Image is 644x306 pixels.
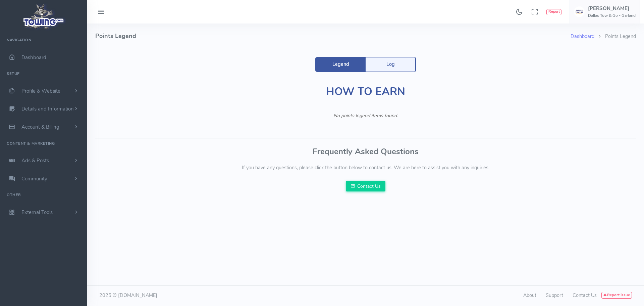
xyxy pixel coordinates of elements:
[21,88,60,94] span: Profile & Website
[574,6,585,17] img: user-image
[316,57,366,72] a: Legend
[95,147,636,156] h3: Frequently Asked Questions
[571,33,594,40] a: Dashboard
[588,13,636,18] h6: Dallas Tow & Go - Garland
[21,2,66,31] img: logo
[346,181,385,191] a: Contact Us
[21,157,49,164] span: Ads & Posts
[546,292,563,299] a: Support
[238,86,493,97] h1: How To Earn
[601,292,632,299] button: Report Issue
[366,57,415,72] a: Log
[546,9,561,15] button: Report
[523,292,536,299] a: About
[21,175,47,182] span: Community
[573,292,597,299] a: Contact Us
[95,164,636,172] p: If you have any questions, please click the button below to contact us. We are here to assist you...
[21,54,46,61] span: Dashboard
[588,6,636,11] h5: [PERSON_NAME]
[95,24,571,49] h4: Points Legend
[21,106,74,113] span: Details and Information
[238,112,493,120] div: No points legend items found.
[21,209,53,216] span: External Tools
[95,292,366,299] div: 2025 © [DOMAIN_NAME]
[594,33,636,40] li: Points Legend
[21,124,59,130] span: Account & Billing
